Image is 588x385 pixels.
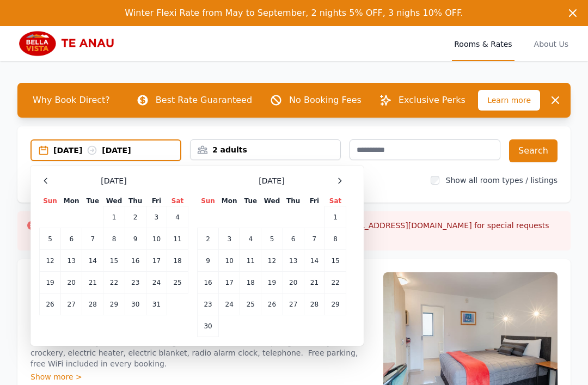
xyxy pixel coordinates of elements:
[40,196,61,206] th: Sun
[191,144,340,155] div: 2 adults
[509,139,558,162] button: Search
[198,250,219,272] td: 9
[156,94,252,107] p: Best Rate Guaranteed
[53,145,180,156] div: [DATE] [DATE]
[167,228,188,250] td: 11
[61,250,82,272] td: 13
[40,228,61,250] td: 5
[240,196,261,206] th: Tue
[283,272,304,294] td: 20
[446,176,558,185] label: Show all room types / listings
[146,294,167,315] td: 31
[167,272,188,294] td: 25
[304,294,324,315] td: 28
[146,196,167,206] th: Fri
[240,228,261,250] td: 4
[103,272,125,294] td: 22
[219,196,240,206] th: Mon
[103,294,125,315] td: 29
[146,206,167,228] td: 3
[125,250,146,272] td: 16
[219,228,240,250] td: 3
[261,228,283,250] td: 5
[240,294,261,315] td: 25
[259,175,284,186] span: [DATE]
[240,272,261,294] td: 18
[146,250,167,272] td: 17
[478,90,540,111] span: Learn more
[82,228,103,250] td: 7
[219,272,240,294] td: 17
[61,272,82,294] td: 20
[304,250,324,272] td: 14
[167,196,188,206] th: Sat
[125,272,146,294] td: 23
[325,228,346,250] td: 8
[283,228,304,250] td: 6
[399,94,465,107] p: Exclusive Perks
[289,94,362,107] p: No Booking Fees
[198,272,219,294] td: 16
[304,272,324,294] td: 21
[304,228,324,250] td: 7
[532,26,571,61] a: About Us
[240,250,261,272] td: 11
[61,294,82,315] td: 27
[40,272,61,294] td: 19
[82,294,103,315] td: 28
[283,196,304,206] th: Thu
[125,8,463,18] span: Winter Flexi Rate from May to September, 2 nights 5% OFF, 3 nighs 10% OFF.
[304,196,324,206] th: Fri
[219,250,240,272] td: 10
[40,294,61,315] td: 26
[283,294,304,315] td: 27
[219,294,240,315] td: 24
[146,228,167,250] td: 10
[61,196,82,206] th: Mon
[125,228,146,250] td: 9
[325,294,346,315] td: 29
[17,30,122,57] img: Bella Vista Te Anau
[452,26,514,61] a: Rooms & Rates
[103,228,125,250] td: 8
[167,250,188,272] td: 18
[261,250,283,272] td: 12
[24,89,119,111] span: Why Book Direct?
[261,294,283,315] td: 26
[125,294,146,315] td: 30
[103,196,125,206] th: Wed
[101,175,126,186] span: [DATE]
[198,228,219,250] td: 2
[125,206,146,228] td: 2
[198,196,219,206] th: Sun
[30,371,370,382] div: Show more >
[61,228,82,250] td: 6
[82,272,103,294] td: 21
[40,250,61,272] td: 12
[103,206,125,228] td: 1
[283,250,304,272] td: 13
[82,250,103,272] td: 14
[103,250,125,272] td: 15
[125,196,146,206] th: Thu
[30,326,370,369] p: Ground floor and upstairs studios, a Queen bed, writing desk, shower en suite, heated towel rail,...
[261,196,283,206] th: Wed
[325,272,346,294] td: 22
[198,315,219,337] td: 30
[198,294,219,315] td: 23
[325,196,346,206] th: Sat
[325,206,346,228] td: 1
[146,272,167,294] td: 24
[167,206,188,228] td: 4
[82,196,103,206] th: Tue
[325,250,346,272] td: 15
[261,272,283,294] td: 19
